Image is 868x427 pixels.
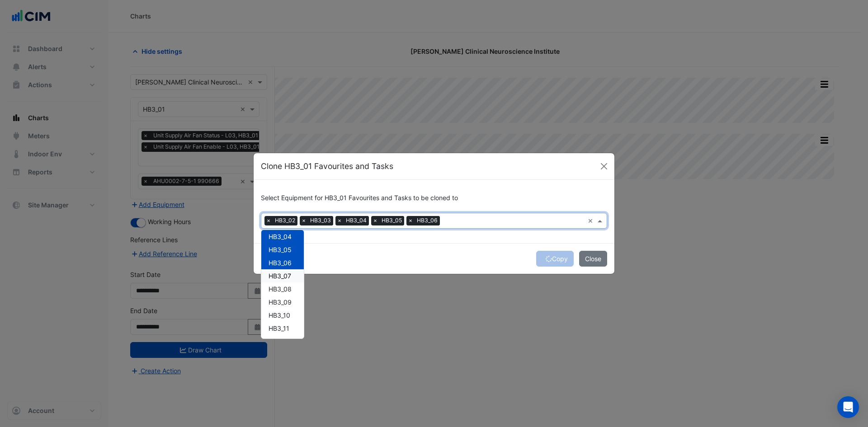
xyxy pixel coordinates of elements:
span: HB3_07 [269,272,291,280]
span: × [300,216,308,225]
span: Clear [588,216,595,225]
span: HB3_02 [273,216,297,225]
span: HB3_08 [269,285,292,293]
span: HB3_05 [379,216,404,225]
span: HB3_04 [269,233,292,240]
h5: Clone HB3_01 Favourites and Tasks [261,160,393,172]
span: × [406,216,415,225]
span: HB3_06 [269,259,292,267]
span: × [371,216,379,225]
button: Close [597,160,611,173]
button: Close [579,251,607,267]
span: HB3_05 [269,246,292,253]
span: HB3_09 [269,298,292,306]
span: HB3_11 [269,324,289,332]
span: × [335,216,344,225]
span: HB3_10 [269,311,290,319]
h6: Select Equipment for HB3_01 Favourites and Tasks to be cloned to [261,194,607,202]
div: Open Intercom Messenger [837,396,859,418]
span: HB3_04 [344,216,369,225]
ng-dropdown-panel: Options list [261,230,304,339]
span: × [264,216,273,225]
span: HB3_06 [415,216,440,225]
span: HB3_03 [308,216,333,225]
